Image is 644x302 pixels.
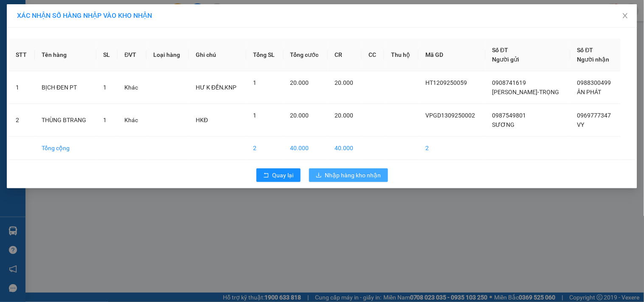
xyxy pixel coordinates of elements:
td: 40.000 [328,137,362,160]
th: Loại hàng [146,39,189,71]
span: [PERSON_NAME]-TRỌNG [492,89,560,95]
th: STT [9,39,35,71]
span: ÂN PHÁT [577,89,602,95]
th: Tên hàng [35,39,96,71]
span: 20.000 [335,79,353,86]
td: THÙNG BTRANG [35,104,96,137]
span: Người nhận [577,56,610,63]
th: CC [362,39,384,71]
span: VY [577,121,585,128]
button: Close [613,4,637,28]
td: Tổng cộng [35,137,96,160]
span: XÁC NHẬN SỐ HÀNG NHẬP VÀO KHO NHẬN [17,11,152,20]
span: 0908741619 [492,79,526,86]
th: Mã GD [419,39,485,71]
td: 40.000 [284,137,328,160]
span: rollback [263,172,269,179]
td: 2 [9,104,35,137]
th: Tổng SL [246,39,284,71]
span: HKĐ [196,117,208,123]
span: 1 [103,117,107,123]
span: 20.000 [290,112,309,119]
button: rollbackQuay lại [256,168,301,182]
span: SƯƠNG [492,121,515,128]
th: Tổng cước [284,39,328,71]
span: 1 [253,112,256,119]
span: 0988300499 [577,79,611,86]
span: VPGD1309250002 [425,112,475,119]
span: HT1209250059 [425,79,467,86]
th: CR [328,39,362,71]
td: Khác [118,104,146,137]
td: 1 [9,71,35,104]
span: 1 [103,84,107,91]
th: Thu hộ [384,39,419,71]
td: 2 [246,137,284,160]
span: HƯ K ĐỀN,KNP [196,84,236,91]
td: BỊCH ĐEN PT [35,71,96,104]
th: SL [96,39,118,71]
span: 20.000 [290,79,309,86]
button: downloadNhập hàng kho nhận [309,168,388,182]
td: Khác [118,71,146,104]
th: ĐVT [118,39,146,71]
span: Người gửi [492,56,520,63]
span: close [622,12,629,19]
th: Ghi chú [189,39,246,71]
span: 20.000 [335,112,353,119]
span: Số ĐT [492,47,509,53]
span: Nhập hàng kho nhận [325,171,381,180]
span: Quay lại [273,171,294,180]
span: Số ĐT [577,47,593,53]
span: download [316,172,322,179]
span: 0969777347 [577,112,611,119]
span: 0987549801 [492,112,526,119]
span: 1 [253,79,256,86]
td: 2 [419,137,485,160]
